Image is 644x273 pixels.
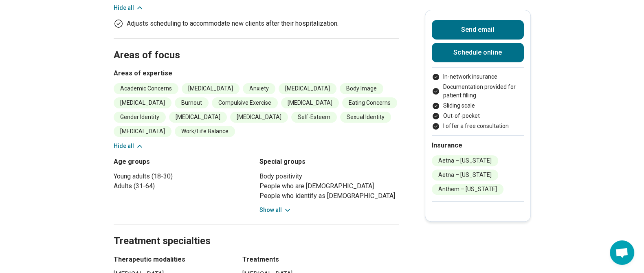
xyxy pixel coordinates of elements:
[432,170,498,181] li: Aetna – [US_STATE]
[212,97,278,108] li: Compulsive Exercise
[432,155,498,166] li: Aetna – [US_STATE]
[432,20,524,40] button: Send email
[432,73,524,81] li: In-network insurance
[432,83,524,100] li: Documentation provided for patient filling
[114,83,178,94] li: Academic Concerns
[175,126,235,137] li: Work/Life Balance
[340,112,391,123] li: Sexual Identity
[114,255,228,264] h3: Therapeutic modalities
[432,122,524,130] li: I offer a free consultation
[432,184,503,195] li: Anthem – [US_STATE]
[432,101,524,110] li: Sliding scale
[291,112,337,123] li: Self-Esteem
[432,112,524,120] li: Out-of-pocket
[114,126,171,137] li: [MEDICAL_DATA]
[114,157,253,167] h3: Age groups
[259,157,399,167] h3: Special groups
[175,97,209,108] li: Burnout
[432,73,524,130] ul: Payment options
[259,191,399,201] li: People who identify as [DEMOGRAPHIC_DATA]
[279,83,336,94] li: [MEDICAL_DATA]
[114,142,144,150] button: Hide all
[127,19,338,29] p: Adjusts scheduling to accommodate new clients after their hospitalization.
[259,206,292,214] button: Show all
[230,112,288,123] li: [MEDICAL_DATA]
[114,4,144,12] button: Hide all
[114,97,171,108] li: [MEDICAL_DATA]
[114,172,253,181] li: Young adults (18-30)
[432,43,524,62] a: Schedule online
[114,68,399,78] h3: Areas of expertise
[114,112,166,123] li: Gender Identity
[432,141,524,150] h2: Insurance
[259,172,399,181] li: Body positivity
[114,29,399,62] h2: Areas of focus
[182,83,240,94] li: [MEDICAL_DATA]
[114,181,253,191] li: Adults (31-64)
[281,97,339,108] li: [MEDICAL_DATA]
[169,112,227,123] li: [MEDICAL_DATA]
[610,240,634,265] div: Open chat
[242,255,399,264] h3: Treatments
[340,83,383,94] li: Body Image
[259,181,399,191] li: People who are [DEMOGRAPHIC_DATA]
[243,83,275,94] li: Anxiety
[114,215,399,248] h2: Treatment specialties
[342,97,397,108] li: Eating Concerns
